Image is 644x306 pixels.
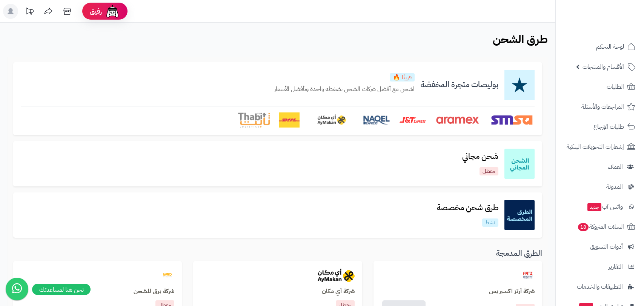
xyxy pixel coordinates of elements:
[609,261,623,272] span: التقارير
[596,42,624,52] span: لوحة التحكم
[482,218,498,227] p: نشط
[560,198,639,216] a: وآتس آبجديد
[105,4,120,19] img: ai-face.png
[238,112,270,128] img: Thabit
[90,7,102,16] span: رفيق
[201,288,354,295] h3: شركة أي مكان
[20,4,39,21] a: تحديثات المنصة
[309,112,354,128] img: AyMakan
[587,201,623,212] span: وآتس آب
[560,278,639,296] a: التطبيقات والخدمات
[456,152,504,175] a: شحن مجانيمعطل
[581,101,624,112] span: المراجعات والأسئلة
[381,269,535,282] a: artzexpress
[318,269,355,282] img: aymakan
[560,238,639,256] a: أدوات التسويق
[577,221,624,232] span: السلات المتروكة
[560,118,639,136] a: طلبات الإرجاع
[560,98,639,116] a: المراجعات والأسئلة
[560,158,639,176] a: العملاء
[560,138,639,156] a: إشعارات التحويلات البنكية
[578,223,589,231] span: 18
[279,112,299,128] img: DHL
[567,141,624,152] span: إشعارات التحويلات البنكية
[560,38,639,56] a: لوحة التحكم
[590,241,623,252] span: أدوات التسويق
[587,203,601,211] span: جديد
[577,281,623,292] span: التطبيقات والخدمات
[606,181,623,192] span: المدونة
[399,112,426,128] img: J&T Express
[431,203,504,212] h3: طرق شحن مخصصة
[435,112,480,128] img: Aramex
[560,178,639,196] a: المدونة
[560,218,639,236] a: السلات المتروكة18
[493,31,548,48] b: طرق الشحن
[560,78,639,96] a: الطلبات
[274,85,415,94] p: اشحن مع أفضل شركات الشحن بضغطة واحدة وبأفضل الأسعار
[13,249,542,258] h3: الطرق المدمجة
[415,80,504,89] h3: بوليصات متجرة المخفضة
[381,288,535,295] a: شركة أرتز اكسبريس
[161,269,174,282] img: barq
[431,203,504,226] a: طرق شحن مخصصةنشط
[521,269,535,282] img: artzexpress
[363,112,390,128] img: Naqel
[489,112,535,128] img: SMSA
[608,161,623,172] span: العملاء
[390,73,415,81] p: قريبًا 🔥
[583,62,624,72] span: الأقسام والمنتجات
[21,288,174,295] h3: شركة برق للشحن
[593,121,624,132] span: طلبات الإرجاع
[480,167,498,175] p: معطل
[607,81,624,92] span: الطلبات
[560,258,639,276] a: التقارير
[456,152,504,161] h3: شحن مجاني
